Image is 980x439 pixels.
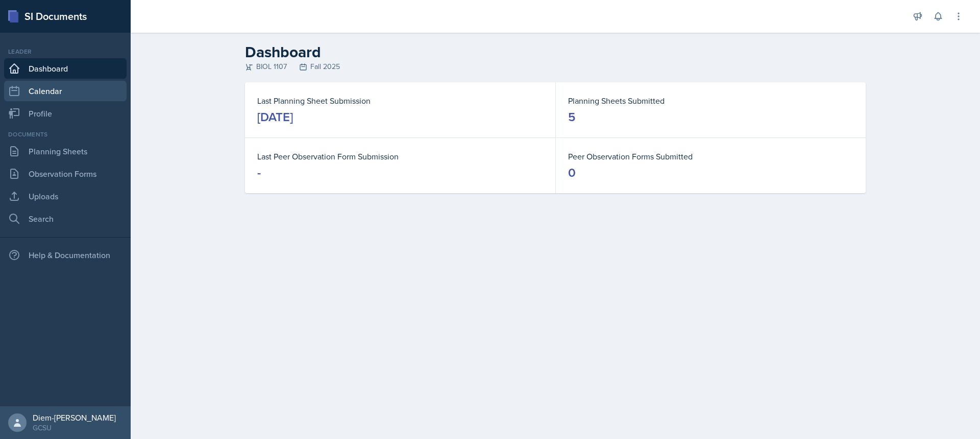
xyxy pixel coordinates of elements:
[257,150,543,163] dt: Last Peer Observation Form Submission
[4,103,127,124] a: Profile
[33,412,116,423] div: Diem-[PERSON_NAME]
[568,150,853,163] dt: Peer Observation Forms Submitted
[4,81,127,101] a: Calendar
[4,141,127,161] a: Planning Sheets
[568,95,853,107] dt: Planning Sheets Submitted
[4,164,127,184] a: Observation Forms
[4,245,127,265] div: Help & Documentation
[4,130,127,139] div: Documents
[4,209,127,229] a: Search
[257,109,293,125] div: [DATE]
[4,186,127,206] a: Uploads
[33,423,116,433] div: GCSU
[245,61,866,72] div: BIOL 1107 Fall 2025
[257,95,543,107] dt: Last Planning Sheet Submission
[4,47,127,56] div: Leader
[568,165,576,181] div: 0
[4,58,127,79] a: Dashboard
[257,165,261,181] div: -
[568,109,575,125] div: 5
[245,43,866,61] h2: Dashboard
